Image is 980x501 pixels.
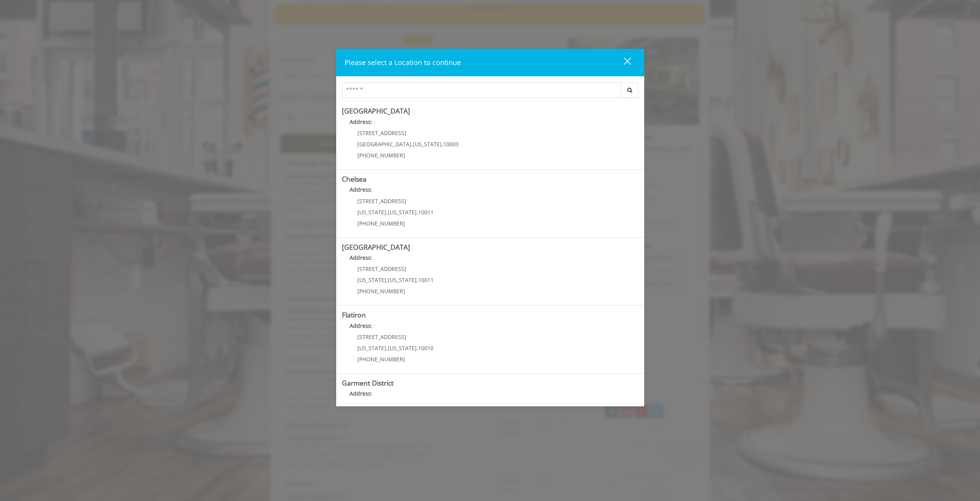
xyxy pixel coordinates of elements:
span: 10010 [418,344,434,352]
span: , [417,344,418,352]
span: [PHONE_NUMBER] [357,152,405,159]
span: [STREET_ADDRESS] [357,333,406,341]
span: [US_STATE] [388,209,417,216]
b: Flatiron [342,310,366,319]
b: Chelsea [342,174,367,184]
span: , [411,140,413,148]
span: [US_STATE] [413,140,442,148]
div: close dialog [615,57,630,68]
button: close dialog [610,55,636,70]
i: Search button [625,87,634,93]
span: [US_STATE] [357,344,386,352]
span: [STREET_ADDRESS] [357,265,406,272]
span: , [386,344,388,352]
span: [PHONE_NUMBER] [357,287,405,295]
b: Address: [350,390,372,397]
b: [GEOGRAPHIC_DATA] [342,106,410,115]
span: 10011 [418,209,434,216]
span: [US_STATE] [388,276,417,284]
b: Address: [350,254,372,261]
b: Garment District [342,378,394,387]
span: [US_STATE] [388,344,417,352]
span: [US_STATE] [357,209,386,216]
b: [GEOGRAPHIC_DATA] [342,242,410,252]
span: [US_STATE] [357,276,386,284]
span: , [386,276,388,284]
span: [GEOGRAPHIC_DATA] [357,140,411,148]
b: Address: [350,186,372,193]
span: [STREET_ADDRESS] [357,129,406,137]
span: , [417,209,418,216]
span: 10011 [418,276,434,284]
span: , [442,140,443,148]
span: [PHONE_NUMBER] [357,220,405,227]
span: Please select a Location to continue [345,58,461,67]
span: [STREET_ADDRESS] [357,197,406,205]
span: , [386,209,388,216]
b: Address: [350,322,372,329]
div: Center Select [342,82,638,102]
input: Search Center [342,82,622,98]
span: , [417,276,418,284]
span: 10003 [443,140,459,148]
b: Address: [350,118,372,125]
span: [PHONE_NUMBER] [357,356,405,363]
